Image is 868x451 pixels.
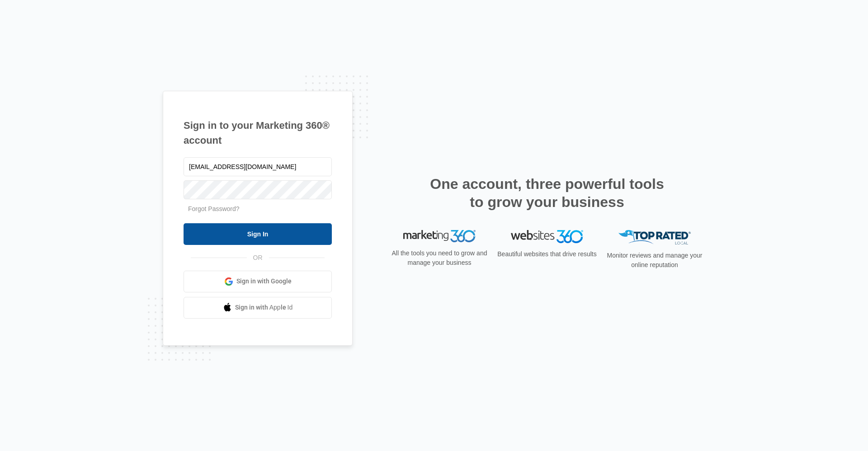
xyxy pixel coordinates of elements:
h2: One account, three powerful tools to grow your business [427,175,667,211]
h1: Sign in to your Marketing 360® account [184,118,332,148]
img: Websites 360 [511,230,583,243]
a: Forgot Password? [188,205,240,212]
a: Sign in with Google [184,271,332,292]
span: OR [247,253,269,263]
input: Email [184,157,332,176]
a: Sign in with Apple Id [184,297,332,319]
p: Monitor reviews and manage your online reputation [604,251,705,270]
input: Sign In [184,223,332,245]
img: Top Rated Local [618,230,691,245]
span: Sign in with Apple Id [235,303,293,312]
img: Marketing 360 [403,230,476,243]
p: All the tools you need to grow and manage your business [389,249,490,268]
p: Beautiful websites that drive results [496,249,598,259]
span: Sign in with Google [236,277,292,286]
